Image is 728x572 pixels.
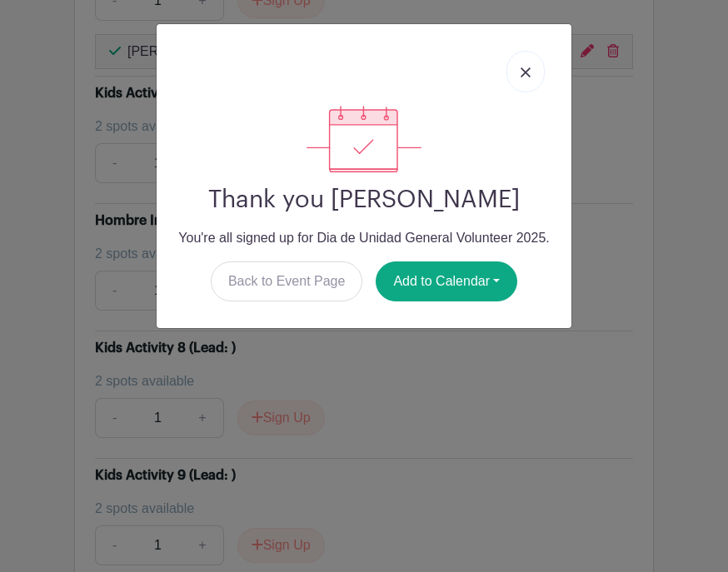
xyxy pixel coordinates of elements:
h2: Thank you [PERSON_NAME] [170,186,558,215]
button: Add to Calendar [376,261,517,301]
p: You're all signed up for Dia de Unidad General Volunteer 2025. [170,228,558,248]
img: close_button-5f87c8562297e5c2d7936805f587ecaba9071eb48480494691a3f1689db116b3.svg [521,67,531,77]
a: Back to Event Page [211,261,363,301]
img: signup_complete-c468d5dda3e2740ee63a24cb0ba0d3ce5d8a4ecd24259e683200fb1569d990c8.svg [307,106,421,172]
